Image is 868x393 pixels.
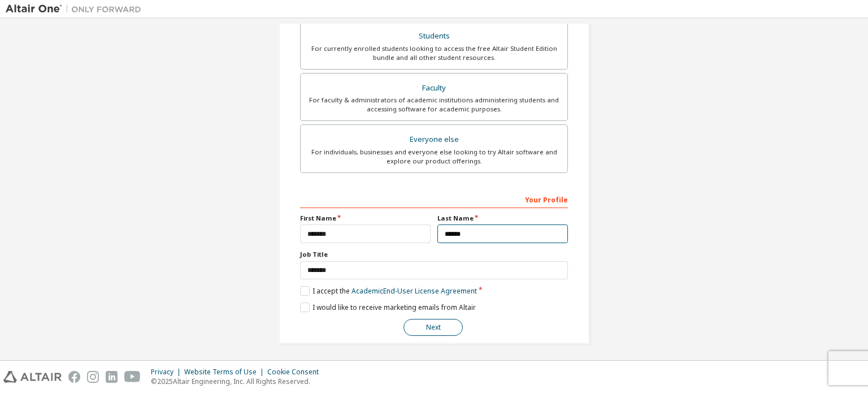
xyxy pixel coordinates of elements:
div: Everyone else [307,132,561,148]
div: Faculty [307,80,561,96]
div: Website Terms of Use [184,368,267,377]
button: Next [403,319,463,336]
div: For currently enrolled students looking to access the free Altair Student Edition bundle and all ... [307,44,561,62]
img: Altair One [6,3,147,15]
a: Academic End-User License Agreement [351,286,477,296]
p: © 2025 Altair Engineering, Inc. All Rights Reserved. [151,377,325,386]
label: I would like to receive marketing emails from Altair [300,303,476,312]
div: For individuals, businesses and everyone else looking to try Altair software and explore our prod... [307,148,561,166]
div: Your Profile [300,190,568,208]
img: facebook.svg [68,371,80,383]
div: Cookie Consent [267,368,325,377]
label: Job Title [300,250,568,259]
div: Privacy [151,368,184,377]
label: Last Name [437,214,568,223]
img: altair_logo.svg [3,371,62,383]
div: Students [307,28,561,44]
label: I accept the [300,286,477,296]
img: linkedin.svg [106,371,118,383]
img: instagram.svg [87,371,99,383]
img: youtube.svg [124,371,141,383]
div: For faculty & administrators of academic institutions administering students and accessing softwa... [307,96,561,114]
label: First Name [300,214,431,223]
